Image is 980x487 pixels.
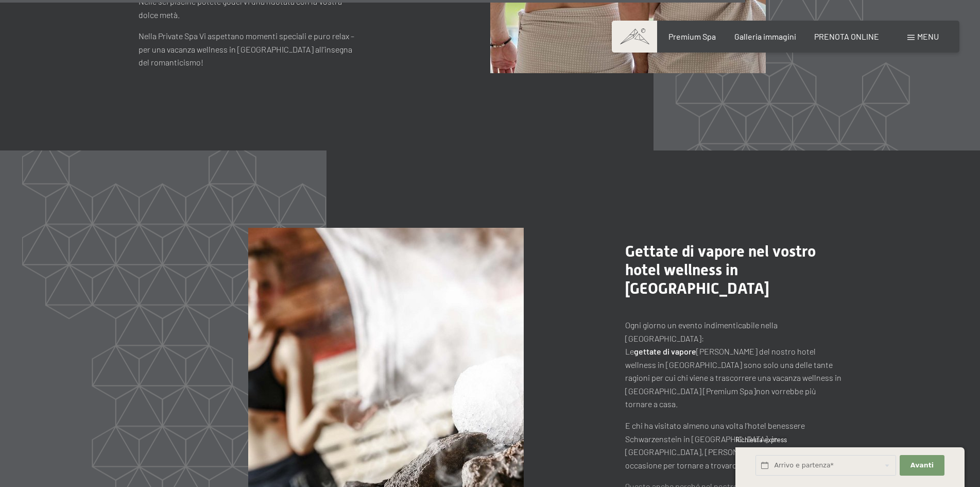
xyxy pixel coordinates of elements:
[735,435,787,444] span: Richiesta express
[814,31,879,41] a: PRENOTA ONLINE
[139,29,355,69] p: Nella Private Spa Vi aspettano momenti speciali e puro relax – per una vacanza wellness in [GEOGR...
[634,346,696,356] strong: gettate di vapore
[668,31,716,41] a: Premium Spa
[734,31,796,41] a: Galleria immagini
[910,461,934,470] span: Avanti
[917,31,939,41] span: Menu
[625,318,841,411] p: Ogni giorno un evento indimenticabile nella [GEOGRAPHIC_DATA]: Le [PERSON_NAME] del nostro hotel ...
[900,455,944,476] button: Avanti
[625,242,816,297] span: Gettate di vapore nel vostro hotel wellness in [GEOGRAPHIC_DATA]
[625,419,841,472] p: E chi ha visitato almeno una volta l’hotel benessere Schwarzenstein in [GEOGRAPHIC_DATA], in [GEO...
